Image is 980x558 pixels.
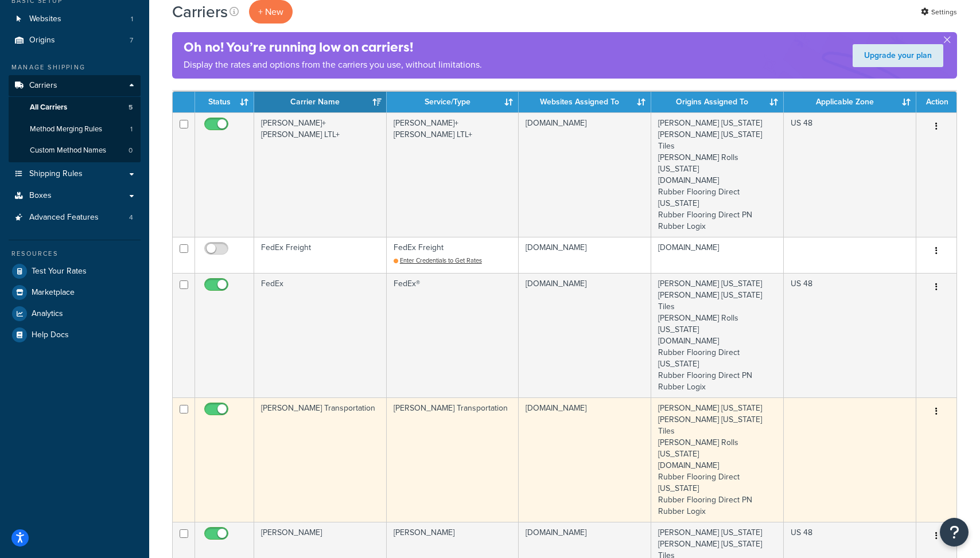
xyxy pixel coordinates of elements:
[30,103,67,112] span: All Carriers
[9,249,141,259] div: Resources
[29,81,57,91] span: Carriers
[129,103,133,112] span: 5
[651,273,784,397] td: [PERSON_NAME] [US_STATE] [PERSON_NAME] [US_STATE] Tiles [PERSON_NAME] Rolls [US_STATE] [DOMAIN_NA...
[9,63,141,72] div: Manage Shipping
[9,207,141,228] a: Advanced Features 4
[9,30,141,51] a: Origins 7
[9,207,141,228] li: Advanced Features
[184,38,482,57] h4: Oh no! You’re running low on carriers!
[9,140,141,161] a: Custom Method Names 0
[29,169,83,179] span: Shipping Rules
[9,303,141,324] a: Analytics
[129,146,133,155] span: 0
[394,256,482,265] a: Enter Credentials to Get Rates
[853,44,943,67] a: Upgrade your plan
[9,30,141,51] li: Origins
[9,75,141,96] a: Carriers
[651,112,784,237] td: [PERSON_NAME] [US_STATE] [PERSON_NAME] [US_STATE] Tiles [PERSON_NAME] Rolls [US_STATE] [DOMAIN_NA...
[519,92,651,112] th: Websites Assigned To: activate to sort column ascending
[131,14,133,24] span: 1
[32,309,63,319] span: Analytics
[9,325,141,345] a: Help Docs
[400,256,482,265] span: Enter Credentials to Get Rates
[387,92,519,112] th: Service/Type: activate to sort column ascending
[254,237,387,273] td: FedEx Freight
[916,92,956,112] th: Action
[9,9,141,30] li: Websites
[29,36,55,45] span: Origins
[940,518,969,547] button: Open Resource Center
[30,124,102,134] span: Method Merging Rules
[9,119,141,140] a: Method Merging Rules 1
[651,397,784,522] td: [PERSON_NAME] [US_STATE] [PERSON_NAME] [US_STATE] Tiles [PERSON_NAME] Rolls [US_STATE] [DOMAIN_NA...
[130,36,133,45] span: 7
[784,112,916,237] td: US 48
[651,237,784,273] td: [DOMAIN_NAME]
[32,288,75,298] span: Marketplace
[9,9,141,30] a: Websites 1
[254,397,387,522] td: [PERSON_NAME] Transportation
[784,92,916,112] th: Applicable Zone: activate to sort column ascending
[32,267,87,276] span: Test Your Rates
[387,397,519,522] td: [PERSON_NAME] Transportation
[30,146,106,155] span: Custom Method Names
[9,75,141,162] li: Carriers
[651,92,784,112] th: Origins Assigned To: activate to sort column ascending
[9,119,141,140] li: Method Merging Rules
[9,140,141,161] li: Custom Method Names
[9,261,141,282] a: Test Your Rates
[519,237,651,273] td: [DOMAIN_NAME]
[130,124,133,134] span: 1
[784,273,916,397] td: US 48
[9,97,141,118] a: All Carriers 5
[9,97,141,118] li: All Carriers
[387,112,519,237] td: [PERSON_NAME]+[PERSON_NAME] LTL+
[29,14,61,24] span: Websites
[29,191,52,201] span: Boxes
[519,112,651,237] td: [DOMAIN_NAME]
[32,330,69,340] span: Help Docs
[519,397,651,522] td: [DOMAIN_NAME]
[921,4,957,20] a: Settings
[254,112,387,237] td: [PERSON_NAME]+[PERSON_NAME] LTL+
[184,57,482,73] p: Display the rates and options from the carriers you use, without limitations.
[519,273,651,397] td: [DOMAIN_NAME]
[195,92,254,112] th: Status: activate to sort column ascending
[172,1,228,23] h1: Carriers
[9,185,141,206] a: Boxes
[254,92,387,112] th: Carrier Name: activate to sort column ascending
[387,273,519,397] td: FedEx®
[254,273,387,397] td: FedEx
[29,213,99,223] span: Advanced Features
[9,282,141,303] a: Marketplace
[129,213,133,223] span: 4
[387,237,519,273] td: FedEx Freight
[9,163,141,185] a: Shipping Rules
